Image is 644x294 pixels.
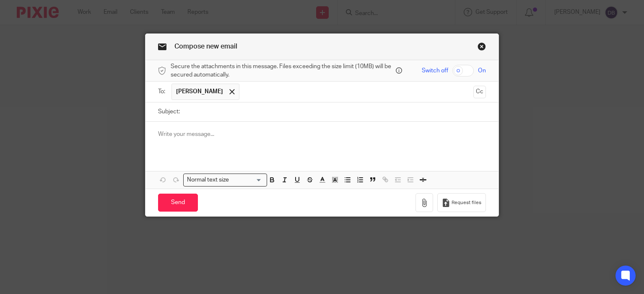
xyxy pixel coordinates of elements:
input: Send [158,194,198,212]
input: Search for option [232,176,262,184]
span: [PERSON_NAME] [176,87,223,96]
span: On [478,66,486,75]
span: Compose new email [174,43,237,50]
label: Subject: [158,107,180,116]
span: Switch off [422,66,448,75]
div: Search for option [183,174,267,187]
label: To: [158,87,167,96]
a: Close this dialog window [478,42,486,54]
span: Normal text size [185,176,231,184]
button: Cc [473,86,486,98]
button: Request files [437,193,486,212]
span: Secure the attachments in this message. Files exceeding the size limit (10MB) will be secured aut... [171,62,394,79]
span: Request files [452,199,481,206]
